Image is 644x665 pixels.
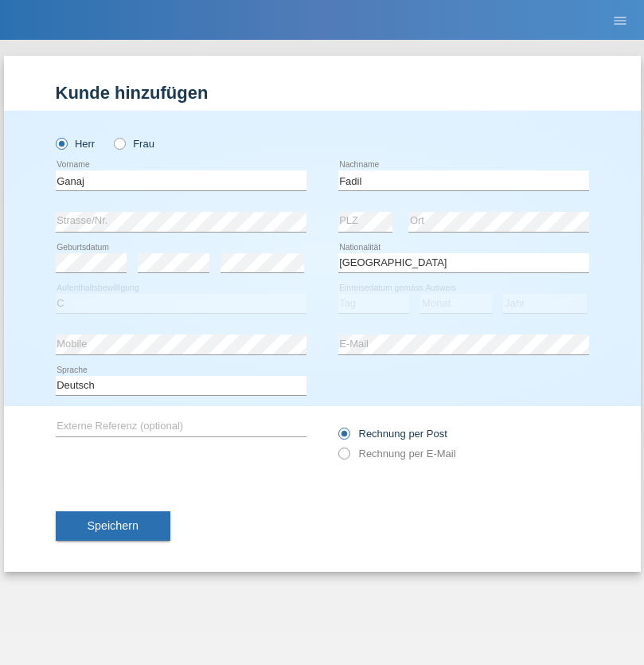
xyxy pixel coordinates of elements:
i: menu [612,13,628,29]
h1: Kunde hinzufügen [56,83,589,103]
span: Speichern [88,519,139,532]
input: Herr [56,138,66,148]
input: Rechnung per E-Mail [338,448,349,467]
a: menu [604,15,636,25]
label: Frau [114,138,154,150]
button: Speichern [56,511,170,542]
input: Rechnung per Post [338,428,349,448]
label: Herr [56,138,96,150]
label: Rechnung per Post [338,428,447,440]
label: Rechnung per E-Mail [338,448,456,460]
input: Frau [114,138,124,148]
